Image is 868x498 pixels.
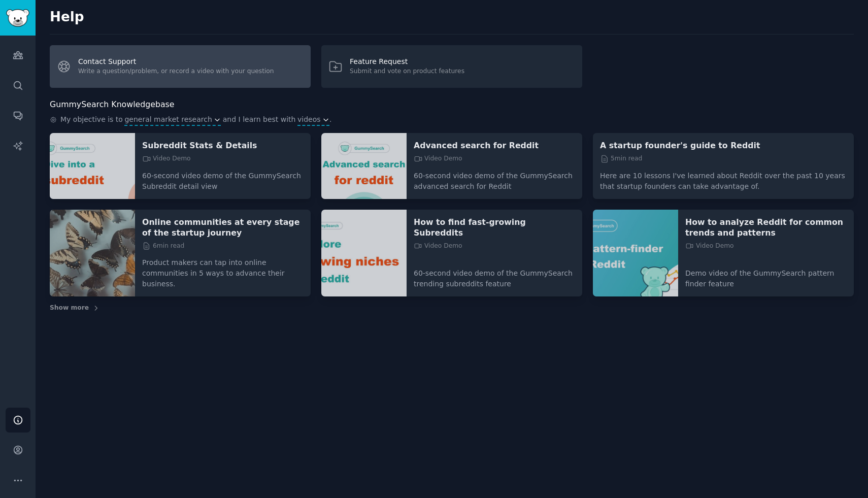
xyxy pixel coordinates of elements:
[350,67,464,76] div: Submit and vote on product features
[142,250,304,289] p: Product makers can tap into online communities in 5 ways to advance their business.
[142,154,191,163] span: Video Demo
[297,114,329,125] button: videos
[414,261,575,289] p: 60-second video demo of the GummySearch trending subreddits feature
[50,304,89,313] span: Show more
[350,56,464,67] div: Feature Request
[50,9,854,25] h2: Help
[685,242,734,251] span: Video Demo
[600,140,847,151] a: A startup founder's guide to Reddit
[414,242,462,251] span: Video Demo
[414,154,462,163] span: Video Demo
[414,140,575,151] a: Advanced search for Reddit
[321,45,582,88] a: Feature RequestSubmit and vote on product features
[142,217,304,238] a: Online communities at every stage of the startup journey
[142,140,304,151] a: Subreddit Stats & Details
[685,217,847,238] a: How to analyze Reddit for common trends and patterns
[124,114,221,125] button: general market research
[297,114,321,125] span: videos
[142,163,304,192] p: 60-second video demo of the GummySearch Subreddit detail view
[685,261,847,289] p: Demo video of the GummySearch pattern finder feature
[60,114,123,126] span: My objective is to
[321,210,407,297] img: How to find fast-growing Subreddits
[600,154,642,163] span: 5 min read
[414,163,575,192] p: 60-second video demo of the GummySearch advanced search for Reddit
[50,133,135,199] img: Subreddit Stats & Details
[321,133,407,199] img: Advanced search for Reddit
[50,98,174,111] h2: GummySearch Knowledgebase
[414,217,575,238] a: How to find fast-growing Subreddits
[6,9,29,27] img: GummySearch logo
[223,114,296,126] span: and I learn best with
[600,163,847,192] p: Here are 10 lessons I've learned about Reddit over the past 10 years that startup founders can ta...
[124,114,212,125] span: general market research
[50,114,854,126] div: .
[50,210,135,297] img: Online communities at every stage of the startup journey
[142,242,184,251] span: 6 min read
[593,210,678,297] img: How to analyze Reddit for common trends and patterns
[50,45,311,88] a: Contact SupportWrite a question/problem, or record a video with your question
